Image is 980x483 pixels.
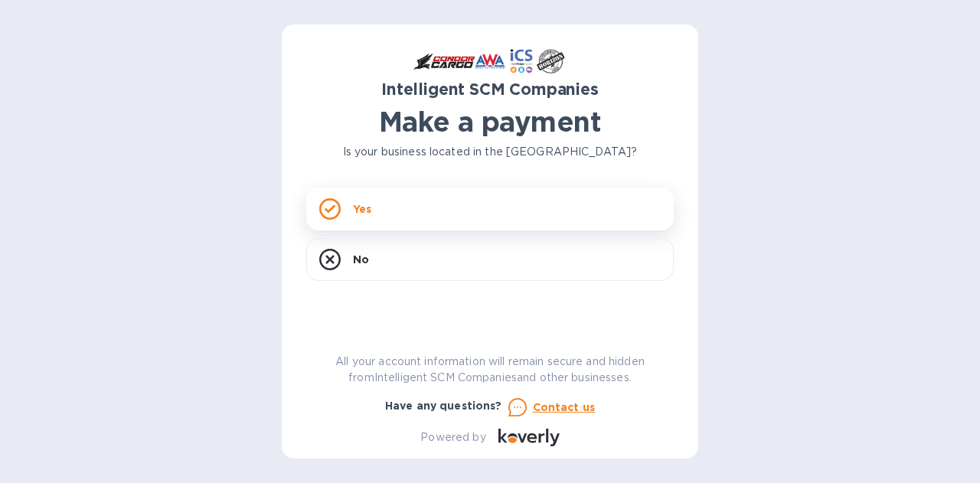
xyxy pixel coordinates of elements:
p: Powered by [420,429,485,445]
p: Yes [353,201,371,217]
p: All your account information will remain secure and hidden from Intelligent SCM Companies and oth... [306,354,674,386]
b: Have any questions? [385,400,502,412]
b: Intelligent SCM Companies [381,80,599,99]
u: Contact us [533,401,596,413]
p: Is your business located in the [GEOGRAPHIC_DATA]? [306,144,674,160]
p: No [353,252,369,267]
h1: Make a payment [306,106,674,138]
